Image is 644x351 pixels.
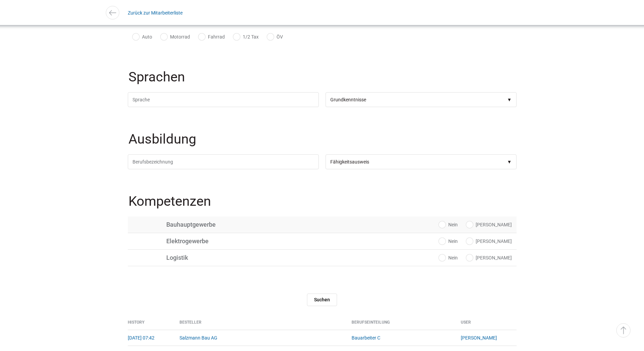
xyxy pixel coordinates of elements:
[166,254,291,261] span: Logistik
[466,221,512,228] label: [PERSON_NAME]
[128,70,518,92] legend: Sprachen
[439,238,458,245] label: Nein
[439,221,458,228] label: Nein
[466,238,512,245] label: [PERSON_NAME]
[128,195,518,217] legend: Kompetenzen
[198,33,225,40] label: Fahrrad
[267,33,283,40] label: ÖV
[180,335,217,341] a: Salzmann Bau AG
[616,323,630,337] a: ▵ Nach oben
[347,320,456,330] th: Berufseinteilung
[166,238,291,244] span: Elektrogewerbe
[307,294,337,306] input: Suchen
[128,92,319,107] input: Sprache
[466,254,512,261] label: [PERSON_NAME]
[128,132,518,154] legend: Ausbildung
[108,8,117,18] img: icon-arrow-left.svg
[456,320,517,330] th: User
[128,320,175,330] th: History
[128,154,319,169] input: Berufsbezeichnung
[174,320,347,330] th: Besteller
[128,335,154,341] a: [DATE] 07:42
[133,33,152,40] label: Auto
[439,254,458,261] label: Nein
[233,33,259,40] label: 1/2 Tax
[461,335,497,341] a: [PERSON_NAME]
[166,221,291,228] span: Bauhauptgewerbe
[128,5,183,20] a: Zurück zur Mitarbeiterliste
[352,335,380,341] a: Bauarbeiter C
[161,33,190,40] label: Motorrad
